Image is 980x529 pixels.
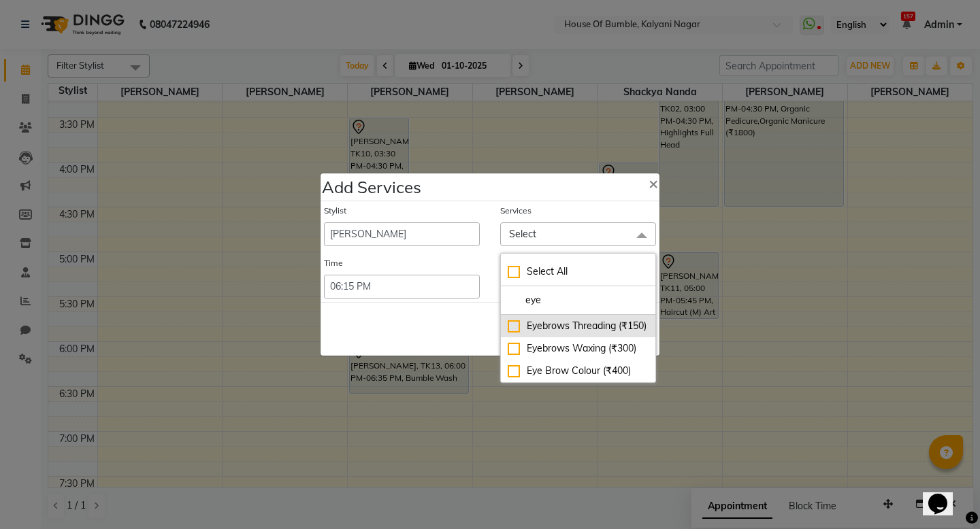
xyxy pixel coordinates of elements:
label: Services [500,205,532,217]
div: Eyebrows Threading (₹150) [508,319,649,333]
iframe: chat widget [923,475,966,515]
div: Select All [508,264,649,279]
div: Eye Brow Colour (₹400) [508,364,649,378]
h4: Add Services [322,175,421,199]
input: multiselect-search [508,293,649,307]
label: Time [324,257,343,269]
button: Close [638,164,669,202]
span: × [649,173,658,193]
div: Eyebrows Waxing (₹300) [508,341,649,356]
label: Stylist [324,205,346,217]
span: Select [509,228,536,240]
